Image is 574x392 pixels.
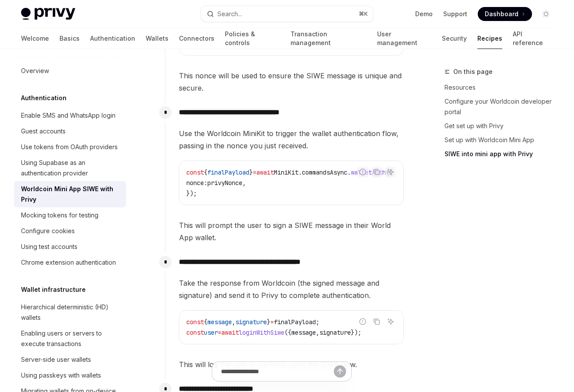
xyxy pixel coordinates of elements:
span: } [267,318,270,326]
span: message [291,329,316,336]
a: Recipes [477,28,502,49]
span: Take the response from Worldcoin (the signed message and signature) and send it to Privy to compl... [179,277,404,301]
span: signature [319,329,351,336]
span: { [204,168,207,176]
div: Use tokens from OAuth providers [21,142,118,152]
span: commandsAsync [302,168,347,176]
span: ; [316,318,319,326]
a: Security [442,28,467,49]
input: Ask a question... [221,362,334,381]
span: user [204,329,218,336]
a: Set up with Worldcoin Mini App [444,133,560,147]
button: Copy the contents from the code block [371,316,382,327]
div: Using passkeys with wallets [21,370,101,381]
span: = [218,329,221,336]
h5: Wallet infrastructure [21,284,86,295]
span: finalPayload [207,168,249,176]
span: signature [235,318,267,326]
span: await [221,329,239,336]
a: SIWE into mini app with Privy [444,147,560,161]
div: Chrome extension authentication [21,257,116,268]
span: { [204,318,207,326]
span: }); [351,329,361,336]
a: Welcome [21,28,49,49]
span: const [186,168,204,176]
a: Get set up with Privy [444,119,560,133]
a: Using passkeys with wallets [14,367,126,383]
h5: Authentication [21,93,66,103]
div: Using test accounts [21,241,77,252]
div: Worldcoin Mini App SIWE with Privy [21,184,121,205]
span: This nonce will be used to ensure the SIWE message is unique and secure. [179,70,404,94]
span: const [186,329,204,336]
a: Mocking tokens for testing [14,207,126,223]
a: Use tokens from OAuth providers [14,139,126,155]
span: , [232,318,235,326]
a: Guest accounts [14,123,126,139]
span: . [298,168,302,176]
a: Worldcoin Mini App SIWE with Privy [14,181,126,207]
a: Enabling users or servers to execute transactions [14,325,126,352]
span: Use the Worldcoin MiniKit to trigger the wallet authentication flow, passing in the nonce you jus... [179,127,404,152]
span: On this page [453,66,493,77]
span: . [347,168,351,176]
button: Report incorrect code [357,316,368,327]
span: } [249,168,253,176]
span: MiniKit [274,168,298,176]
a: Authentication [90,28,135,49]
button: Open search [201,6,374,22]
div: Search... [217,9,242,19]
a: Demo [415,10,433,18]
span: ⌘ K [359,10,368,17]
span: Dashboard [485,10,518,18]
a: Resources [444,80,560,94]
div: Mocking tokens for testing [21,210,98,220]
div: Enable SMS and WhatsApp login [21,110,115,121]
a: Connectors [179,28,214,49]
div: Hierarchical deterministic (HD) wallets [21,302,121,323]
a: Enable SMS and WhatsApp login [14,108,126,123]
div: Enabling users or servers to execute transactions [21,328,121,349]
a: Configure cookies [14,223,126,239]
a: Overview [14,63,126,79]
span: const [186,318,204,326]
span: message [207,318,232,326]
span: nonce: [186,179,207,187]
a: Hierarchical deterministic (HD) wallets [14,299,126,325]
a: Using Supabase as an authentication provider [14,155,126,181]
span: walletAuth [351,168,386,176]
button: Toggle dark mode [539,7,553,21]
div: Guest accounts [21,126,66,136]
span: privyNonce [207,179,242,187]
a: API reference [513,28,553,49]
a: Dashboard [478,7,532,21]
span: This will log the user in via Privy using the SIWE flow. [179,358,404,371]
span: This will prompt the user to sign a SIWE message in their World App wallet. [179,219,404,244]
a: User management [377,28,431,49]
a: Basics [59,28,80,49]
a: Wallets [146,28,168,49]
a: Chrome extension authentication [14,255,126,270]
span: = [253,168,256,176]
div: Server-side user wallets [21,354,91,365]
button: Ask AI [385,166,396,178]
span: }); [186,189,197,197]
button: Ask AI [385,316,396,327]
button: Copy the contents from the code block [371,166,382,178]
a: Transaction management [290,28,367,49]
a: Support [443,10,467,18]
div: Overview [21,66,49,76]
span: = [270,318,274,326]
span: ({ [284,329,291,336]
a: Using test accounts [14,239,126,255]
a: Server-side user wallets [14,352,126,367]
div: Configure cookies [21,226,75,236]
button: Report incorrect code [357,166,368,178]
button: Send message [334,365,346,378]
span: finalPayload [274,318,316,326]
a: Policies & controls [225,28,280,49]
img: light logo [21,8,75,20]
span: , [242,179,246,187]
span: , [316,329,319,336]
span: await [256,168,274,176]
